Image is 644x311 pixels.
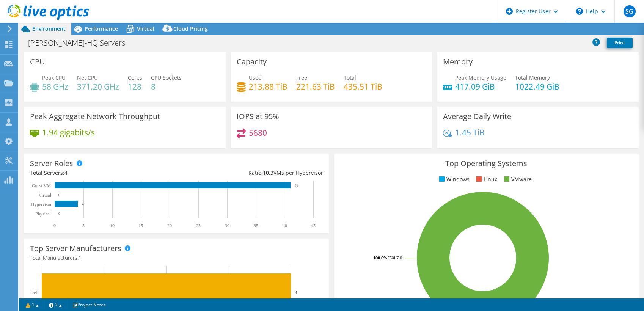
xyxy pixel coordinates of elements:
h4: 1.94 gigabits/s [42,128,95,137]
text: Virtual [39,193,52,198]
h3: Top Operating Systems [340,159,633,168]
text: 25 [196,223,201,228]
text: Physical [35,211,51,217]
h4: 221.63 TiB [296,82,335,91]
span: Net CPU [77,74,98,81]
h3: Top Server Manufacturers [30,244,121,253]
span: Used [249,74,262,81]
span: Cloud Pricing [173,25,208,32]
h3: IOPS at 95% [237,112,279,121]
text: 5 [82,223,85,228]
text: 0 [58,193,60,197]
li: Windows [437,175,470,184]
span: Environment [32,25,66,32]
text: 41 [295,184,298,187]
text: 35 [254,223,258,228]
h4: 371.20 GHz [77,82,119,91]
span: Total Memory [515,74,550,81]
h4: 1.45 TiB [455,128,485,137]
text: 10 [110,223,115,228]
a: Print [607,38,633,48]
div: Total Servers: [30,169,176,177]
span: 4 [64,169,68,176]
span: Performance [85,25,118,32]
span: Peak CPU [42,74,66,81]
a: Project Notes [67,300,111,309]
span: Peak Memory Usage [455,74,506,81]
h4: Total Manufacturers: [30,254,323,262]
tspan: ESXi 7.0 [387,255,402,261]
text: 4 [295,290,297,294]
li: VMware [502,175,532,184]
h3: Server Roles [30,159,73,168]
h3: CPU [30,58,45,66]
h4: 8 [151,82,182,91]
text: Guest VM [32,183,51,188]
h1: [PERSON_NAME]-HQ Servers [25,39,137,47]
text: 4 [82,202,84,206]
h4: 417.09 GiB [455,82,506,91]
a: 2 [44,300,67,309]
text: 40 [283,223,287,228]
text: 0 [58,212,60,215]
text: 15 [138,223,143,228]
svg: \n [576,8,583,15]
span: Total [344,74,356,81]
text: Dell [30,290,38,295]
h3: Peak Aggregate Network Throughput [30,112,160,121]
text: 45 [311,223,316,228]
text: 30 [225,223,229,228]
span: SG [624,5,636,17]
h3: Average Daily Write [443,112,511,121]
h4: 128 [128,82,142,91]
span: Cores [128,74,142,81]
text: 0 [53,223,56,228]
span: 1 [79,254,82,261]
h4: 58 GHz [42,82,68,91]
h4: 1022.49 GiB [515,82,559,91]
span: Free [296,74,307,81]
span: CPU Sockets [151,74,182,81]
h3: Memory [443,58,473,66]
h4: 435.51 TiB [344,82,382,91]
a: 1 [20,300,44,309]
h4: 5680 [249,129,267,137]
h4: 213.88 TiB [249,82,287,91]
tspan: 100.0% [373,255,387,261]
text: 20 [167,223,172,228]
span: 10.3 [263,169,273,176]
h3: Capacity [237,58,267,66]
text: Hypervisor [31,202,52,207]
li: Linux [474,175,497,184]
span: Virtual [137,25,154,32]
div: Ratio: VMs per Hypervisor [176,169,323,177]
